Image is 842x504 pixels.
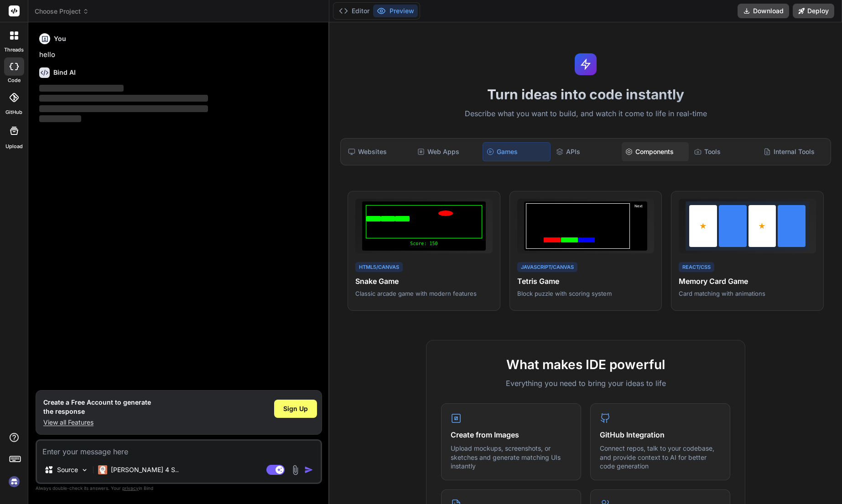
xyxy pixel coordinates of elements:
[691,142,758,161] div: Tools
[5,143,23,150] label: Upload
[57,465,78,474] p: Source
[483,142,551,161] div: Games
[335,5,373,17] button: Editor
[335,108,837,120] p: Describe what you want to build, and watch it come to life in real-time
[517,276,655,287] h4: Tetris Game
[517,289,655,298] p: Block puzzle with scoring system
[679,289,816,298] p: Card matching with animations
[43,418,151,427] p: View all Features
[355,289,493,298] p: Classic arcade game with modern features
[738,4,789,18] button: Download
[441,378,730,389] p: Everything you need to bring your ideas to life
[622,142,689,161] div: Components
[304,465,313,474] img: icon
[53,68,76,77] h6: Bind AI
[283,404,308,413] span: Sign Up
[679,276,816,287] h4: Memory Card Game
[36,484,322,493] p: Always double-check its answers. Your in Bind
[441,355,730,374] h2: What makes IDE powerful
[366,240,482,247] div: Score: 150
[451,444,572,471] p: Upload mockups, screenshots, or sketches and generate matching UIs instantly
[5,108,22,116] label: GitHub
[552,142,619,161] div: APIs
[35,7,89,16] span: Choose Project
[793,4,834,18] button: Deploy
[39,115,81,122] span: ‌
[355,276,493,287] h4: Snake Game
[679,262,714,273] div: React/CSS
[98,465,107,474] img: Claude 4 Sonnet
[6,474,22,489] img: signin
[600,429,721,440] h4: GitHub Integration
[600,444,721,471] p: Connect repos, talk to your codebase, and provide context to AI for better code generation
[290,465,301,475] img: attachment
[111,465,179,474] p: [PERSON_NAME] 4 S..
[4,46,24,54] label: threads
[8,77,21,84] label: code
[451,429,572,440] h4: Create from Images
[414,142,481,161] div: Web Apps
[373,5,418,17] button: Preview
[43,398,151,416] h1: Create a Free Account to generate the response
[39,105,208,112] span: ‌
[632,203,645,249] div: Next
[81,466,88,474] img: Pick Models
[335,86,837,103] h1: Turn ideas into code instantly
[344,142,411,161] div: Websites
[517,262,577,273] div: JavaScript/Canvas
[122,485,139,491] span: privacy
[39,95,208,102] span: ‌
[39,85,124,92] span: ‌
[760,142,827,161] div: Internal Tools
[355,262,403,273] div: HTML5/Canvas
[39,50,320,60] p: hello
[54,34,66,43] h6: You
